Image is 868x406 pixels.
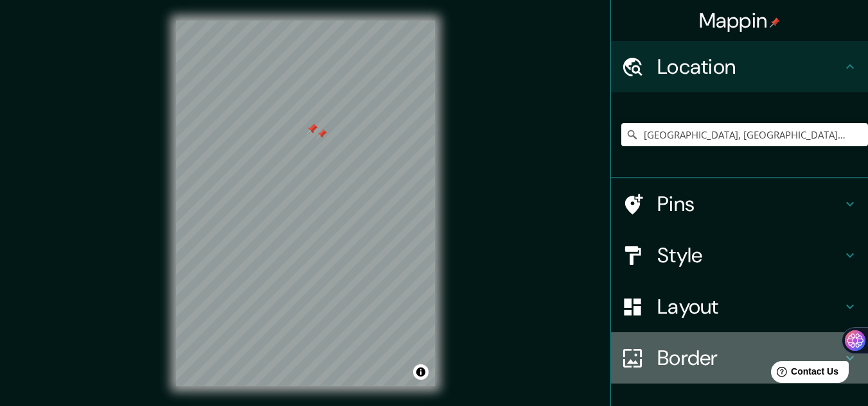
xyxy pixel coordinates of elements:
[611,281,868,332] div: Layout
[699,8,781,33] h4: Mappin
[770,17,780,28] img: pin-icon.png
[611,230,868,281] div: Style
[657,242,842,268] h4: Style
[657,54,842,80] h4: Location
[657,294,842,319] h4: Layout
[176,21,435,386] canvas: Map
[621,123,868,146] input: Pick your city or area
[657,191,842,217] h4: Pins
[657,345,842,371] h4: Border
[611,178,868,230] div: Pins
[754,356,854,392] iframe: Help widget launcher
[413,364,429,380] button: Toggle attribution
[611,332,868,384] div: Border
[611,41,868,92] div: Location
